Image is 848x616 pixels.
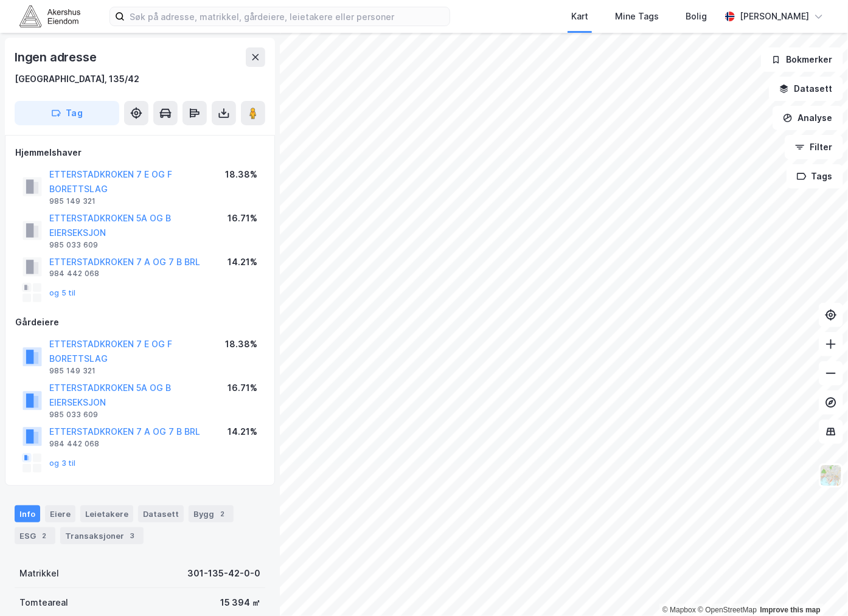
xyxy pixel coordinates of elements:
[819,464,843,487] img: Z
[19,595,68,610] div: Tomteareal
[19,566,59,581] div: Matrikkel
[217,508,229,520] div: 2
[220,595,260,610] div: 15 394 ㎡
[80,505,133,522] div: Leietakere
[49,366,96,376] div: 985 149 321
[228,381,257,395] div: 16.71%
[49,439,99,449] div: 984 442 068
[615,9,659,24] div: Mine Tags
[49,269,99,279] div: 984 442 068
[740,9,809,24] div: [PERSON_NAME]
[49,410,98,420] div: 985 033 609
[571,9,588,24] div: Kart
[225,167,257,182] div: 18.38%
[15,145,265,160] div: Hjemmelshaver
[787,558,848,616] div: Kontrollprogram for chat
[773,106,843,130] button: Analyse
[19,5,80,27] img: akershus-eiendom-logo.9091f326c980b4bce74ccdd9f866810c.svg
[49,196,96,206] div: 985 149 321
[228,211,257,226] div: 16.71%
[228,255,257,269] div: 14.21%
[225,337,257,351] div: 18.38%
[187,566,260,581] div: 301-135-42-0-0
[686,9,707,24] div: Bolig
[662,606,696,614] a: Mapbox
[38,530,50,542] div: 2
[189,505,234,522] div: Bygg
[15,527,55,544] div: ESG
[15,505,40,522] div: Info
[127,530,139,542] div: 3
[785,135,843,159] button: Filter
[138,505,184,522] div: Datasett
[787,164,843,189] button: Tags
[45,505,75,522] div: Eiere
[698,606,757,614] a: OpenStreetMap
[760,606,821,614] a: Improve this map
[228,424,257,439] div: 14.21%
[15,101,119,125] button: Tag
[787,558,848,616] iframe: Chat Widget
[15,315,265,330] div: Gårdeiere
[15,47,99,67] div: Ingen adresse
[15,72,139,86] div: [GEOGRAPHIC_DATA], 135/42
[761,47,843,72] button: Bokmerker
[49,240,98,250] div: 985 033 609
[125,7,450,26] input: Søk på adresse, matrikkel, gårdeiere, leietakere eller personer
[769,77,843,101] button: Datasett
[60,527,144,544] div: Transaksjoner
